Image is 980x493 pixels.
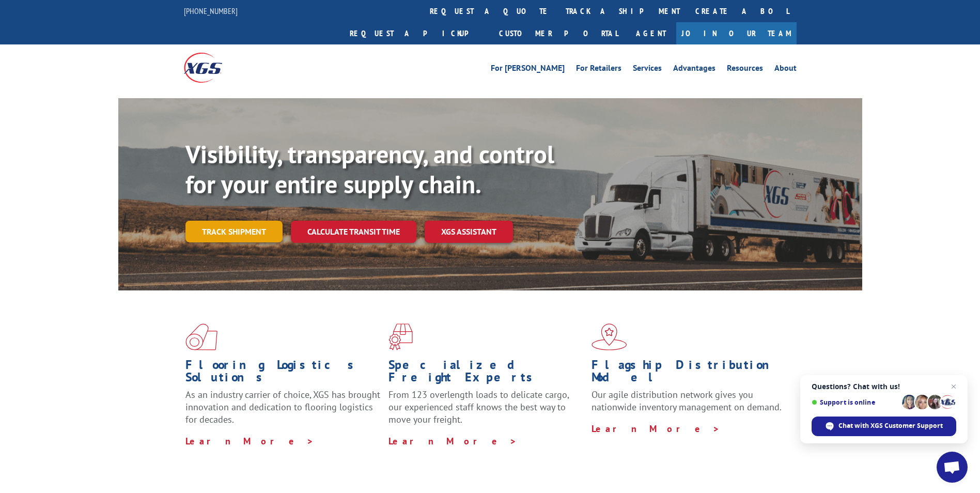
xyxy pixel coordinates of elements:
span: Our agile distribution network gives you nationwide inventory management on demand. [592,389,782,413]
a: Services [633,64,662,75]
img: xgs-icon-flagship-distribution-model-red [592,323,627,350]
span: Questions? Chat with us! [812,382,956,391]
a: For Retailers [576,64,621,75]
a: [PHONE_NUMBER] [184,6,238,16]
h1: Flagship Distribution Model [592,359,787,389]
b: Visibility, transparency, and control for your entire supply chain. [185,138,554,200]
img: xgs-icon-total-supply-chain-intelligence-red [185,323,217,350]
a: Agent [626,22,676,44]
span: As an industry carrier of choice, XGS has brought innovation and dedication to flooring logistics... [185,389,380,425]
span: Close chat [947,380,960,393]
a: Advantages [673,64,715,75]
h1: Flooring Logistics Solutions [185,359,381,389]
a: For [PERSON_NAME] [491,64,565,75]
span: Support is online [812,398,898,406]
a: Calculate transit time [291,221,416,243]
a: Request a pickup [342,22,491,44]
a: Resources [727,64,763,75]
a: Learn More > [388,435,517,447]
a: Track shipment [185,221,283,242]
span: Chat with XGS Customer Support [838,421,943,430]
p: From 123 overlength loads to delicate cargo, our experienced staff knows the best way to move you... [388,389,584,435]
a: About [774,64,797,75]
a: Join Our Team [676,22,797,44]
h1: Specialized Freight Experts [388,359,584,389]
img: xgs-icon-focused-on-flooring-red [388,323,413,350]
a: Learn More > [592,423,720,435]
a: Customer Portal [491,22,626,44]
a: Learn More > [185,435,314,447]
a: XGS ASSISTANT [425,221,513,243]
div: Open chat [937,452,968,483]
div: Chat with XGS Customer Support [812,417,956,436]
